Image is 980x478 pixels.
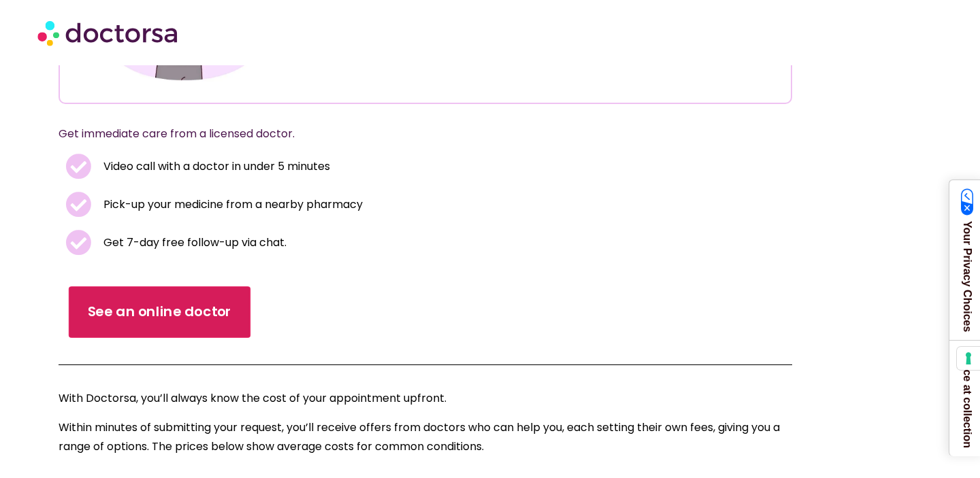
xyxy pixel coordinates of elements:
[88,303,232,322] span: See an online doctor
[100,233,287,252] span: Get 7-day free follow-up via chat.
[100,195,363,214] span: Pick-up your medicine from a nearby pharmacy
[59,124,759,143] p: Get immediate care from a licensed doctor.
[957,347,980,370] button: Your consent preferences for tracking technologies
[69,286,250,338] a: See an online doctor
[100,157,330,176] span: Video call with a doctor in under 5 minutes
[59,389,791,408] p: With Doctorsa, you’ll always know the cost of your appointment upfront.
[59,418,791,456] p: Within minutes of submitting your request, you’ll receive offers from doctors who can help you, e...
